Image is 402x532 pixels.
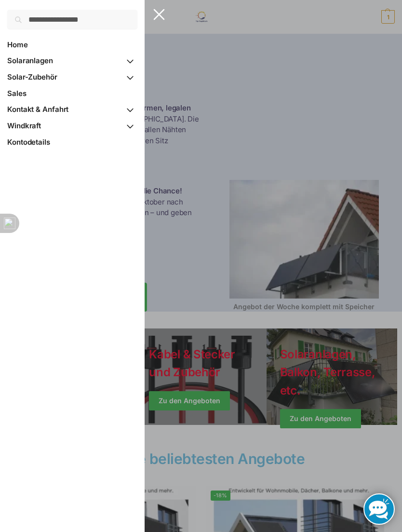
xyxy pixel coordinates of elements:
button: Close menu [149,5,169,24]
a: Home [7,37,137,53]
span: Solar-Zubehör [7,72,57,82]
span: Kontakt & Anfahrt [7,105,68,114]
nav: Primary Navigation [7,29,137,150]
a: Solar-Zubehör [7,69,137,85]
a: Kontodetails [7,134,137,150]
a: Solaranlagen [7,53,137,69]
span: Sales [7,89,27,98]
a: Windkraft [7,118,137,134]
span: Home [7,40,28,49]
span: Windkraft [7,121,41,130]
span: Kontodetails [7,137,50,147]
span: Solaranlagen [7,56,53,65]
a: Kontakt & Anfahrt [7,102,137,118]
a: Sales [7,85,137,102]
